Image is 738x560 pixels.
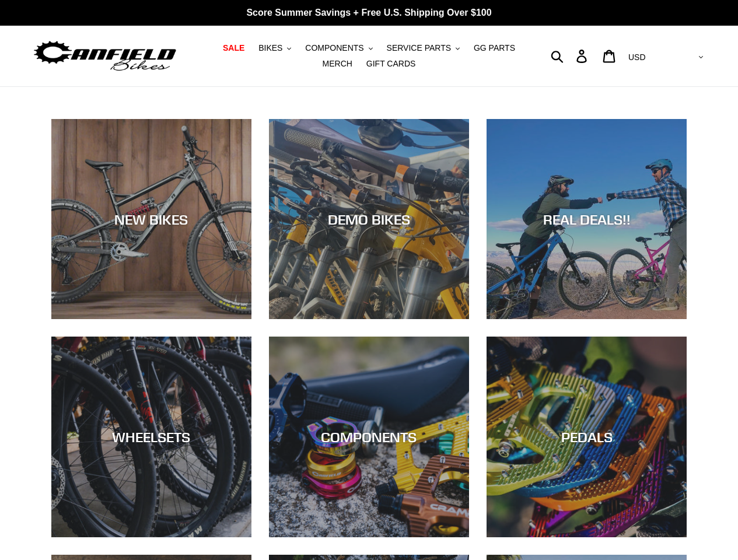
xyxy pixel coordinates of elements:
[269,211,469,228] div: DEMO BIKES
[474,43,515,53] span: GG PARTS
[51,429,251,446] div: WHEELSETS
[299,40,378,56] button: COMPONENTS
[381,40,466,56] button: SERVICE PARTS
[51,337,251,537] a: WHEELSETS
[387,43,451,53] span: SERVICE PARTS
[32,38,178,75] img: Canfield Bikes
[468,40,521,56] a: GG PARTS
[269,429,469,446] div: COMPONENTS
[487,119,687,319] a: REAL DEALS!!
[323,59,352,69] span: MERCH
[317,56,358,72] a: MERCH
[487,337,687,537] a: PEDALS
[223,43,244,53] span: SALE
[487,211,687,228] div: REAL DEALS!!
[487,429,687,446] div: PEDALS
[51,211,251,228] div: NEW BIKES
[269,119,469,319] a: DEMO BIKES
[217,40,250,56] a: SALE
[253,40,297,56] button: BIKES
[258,43,282,53] span: BIKES
[269,337,469,537] a: COMPONENTS
[51,119,251,319] a: NEW BIKES
[366,59,416,69] span: GIFT CARDS
[361,56,422,72] a: GIFT CARDS
[305,43,363,53] span: COMPONENTS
